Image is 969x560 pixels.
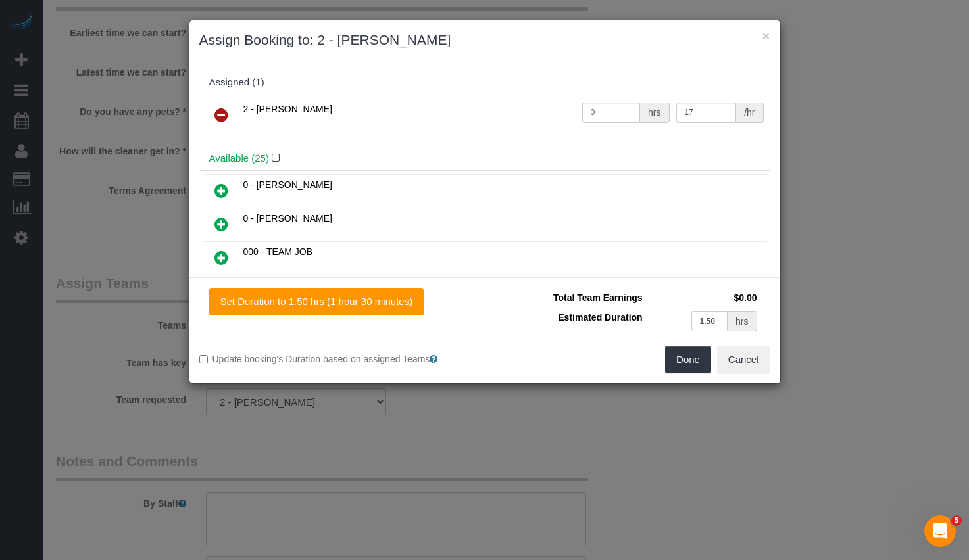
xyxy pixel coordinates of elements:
span: 5 [951,515,962,526]
td: Total Team Earnings [495,288,646,308]
span: 2 - [PERSON_NAME] [243,104,332,114]
input: Update booking's Duration based on assigned Teams [199,355,208,363]
button: Set Duration to 1.50 hrs (1 hour 30 minutes) [209,288,424,315]
h4: Available (25) [209,153,760,164]
button: × [762,29,770,43]
div: hrs [728,311,757,331]
iframe: Intercom live chat [924,515,956,547]
button: Cancel [717,346,770,373]
div: /hr [736,103,763,123]
div: hrs [640,103,669,123]
div: Assigned (1) [209,77,760,88]
h3: Assign Booking to: 2 - [PERSON_NAME] [199,30,770,50]
td: $0.00 [646,288,760,308]
button: Done [665,346,711,373]
span: 0 - [PERSON_NAME] [243,179,332,190]
span: Estimated Duration [558,312,642,323]
span: 0 - [PERSON_NAME] [243,213,332,223]
span: 000 - TEAM JOB [243,246,313,257]
label: Update booking's Duration based on assigned Teams [199,352,475,365]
